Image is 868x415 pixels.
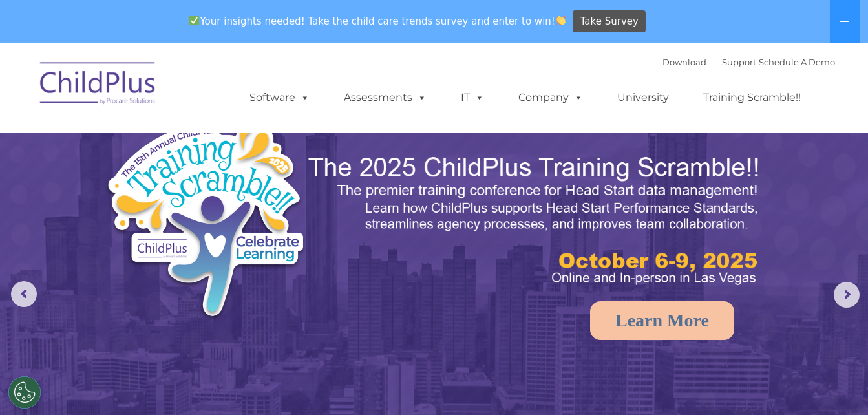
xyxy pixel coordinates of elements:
a: Software [237,85,323,111]
a: Take Survey [573,10,646,33]
img: ChildPlus by Procare Solutions [34,53,163,118]
a: Assessments [331,85,439,111]
a: Training Scramble!! [690,85,814,111]
img: ✅ [189,16,199,25]
button: Cookies Settings [8,376,41,409]
a: Learn More [590,301,734,340]
span: Your insights needed! Take the child care trends survey and enter to win! [184,8,571,34]
a: Support [722,57,756,67]
img: 👏 [556,16,566,25]
span: Take Survey [580,10,639,33]
a: Download [662,57,706,67]
a: Company [505,85,596,111]
a: University [604,85,682,111]
a: Schedule A Demo [759,57,835,67]
a: IT [448,85,497,111]
font: | [662,57,835,67]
